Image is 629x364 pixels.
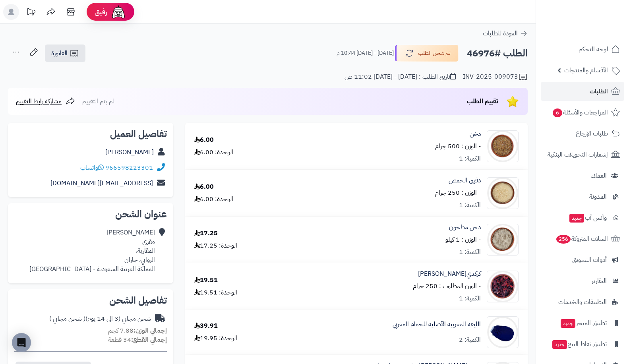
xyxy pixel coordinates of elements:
[590,86,608,97] span: الطلبات
[80,163,104,172] a: واتساب
[576,128,608,139] span: طلبات الإرجاع
[21,4,41,22] a: تحديثات المنصة
[463,72,528,82] div: INV-2025-009073
[579,44,608,55] span: لوحة التحكم
[16,97,75,106] a: مشاركة رابط التقييم
[435,141,481,151] small: - الوزن : 500 جرام
[572,254,607,265] span: أدوات التسويق
[413,281,481,291] small: - الوزن المطلوب : 250 جرام
[569,212,607,223] span: وآتس آب
[552,107,608,118] span: المراجعات والأسئلة
[108,335,167,345] small: 34 قطعة
[337,49,394,57] small: [DATE] - [DATE] 10:44 م
[569,214,584,223] span: جديد
[541,208,624,227] a: وآتس آبجديد
[487,316,518,348] img: 1678049935-Moroccan%20Loofah%20(Body)-90x90.jpg
[194,334,237,343] div: الوحدة: 19.95
[50,178,153,188] a: [EMAIL_ADDRESS][DOMAIN_NAME]
[194,229,218,238] div: 17.25
[556,235,571,244] span: 256
[552,339,607,350] span: تطبيق نقاط البيع
[14,209,167,219] h2: عنوان الشحن
[555,233,608,244] span: السلات المتروكة
[541,187,624,206] a: المدونة
[541,314,624,333] a: تطبيق المتجرجديد
[449,223,481,232] a: دخن مطحون
[541,271,624,290] a: التقارير
[49,314,151,323] div: شحن مجاني (3 الى 14 يوم)
[49,314,85,323] span: ( شحن مجاني )
[541,229,624,248] a: السلات المتروكة256
[194,276,218,285] div: 19.51
[16,97,62,106] span: مشاركة رابط التقييم
[194,195,233,204] div: الوحدة: 6.00
[194,288,237,297] div: الوحدة: 19.51
[589,191,607,202] span: المدونة
[110,4,126,20] img: ai-face.png
[558,296,607,308] span: التطبيقات والخدمات
[541,103,624,122] a: المراجعات والأسئلة6
[541,82,624,101] a: الطلبات
[591,170,607,181] span: العملاء
[449,176,481,185] a: دقيق الحمص
[29,228,155,273] div: [PERSON_NAME] مقري المقارية، الروابي، جازان المملكة العربية السعودية - [GEOGRAPHIC_DATA]
[395,45,459,62] button: تم شحن الطلب
[541,145,624,164] a: إشعارات التحويلات البنكية
[459,294,481,303] div: الكمية: 1
[487,224,518,256] img: 1645466661-Millet%20Powder-90x90.jpg
[131,335,167,345] strong: إجمالي القطع:
[51,48,68,58] span: الفاتورة
[470,130,481,139] a: دخن
[95,7,107,17] span: رفيق
[459,248,481,257] div: الكمية: 1
[564,65,608,76] span: الأقسام والمنتجات
[108,326,167,335] small: 7.88 كجم
[82,97,114,106] span: لم يتم التقييم
[45,45,85,62] a: الفاتورة
[105,163,153,172] a: 966598223301
[483,29,528,38] a: العودة للطلبات
[393,320,481,329] a: الليفة المغربية الأصلية للحمام المغربي
[541,124,624,143] a: طلبات الإرجاع
[541,40,624,59] a: لوحة التحكم
[483,29,518,38] span: العودة للطلبات
[541,250,624,269] a: أدوات التسويق
[12,333,31,352] div: Open Intercom Messenger
[487,130,518,162] img: 1633578113-Millet-90x90.jpg
[592,275,607,287] span: التقارير
[134,326,167,335] strong: إجمالي الوزن:
[445,235,481,244] small: - الوزن : 1 كيلو
[14,129,167,139] h2: تفاصيل العميل
[194,241,237,250] div: الوحدة: 17.25
[105,147,154,157] a: [PERSON_NAME]
[194,148,233,157] div: الوحدة: 6.00
[561,319,575,328] span: جديد
[459,154,481,163] div: الكمية: 1
[467,45,528,62] h2: الطلب #46976
[548,149,608,160] span: إشعارات التحويلات البنكية
[553,108,562,117] span: 6
[541,292,624,312] a: التطبيقات والخدمات
[344,72,456,81] div: تاريخ الطلب : [DATE] - [DATE] 11:02 ص
[194,321,218,331] div: 39.91
[418,269,481,279] a: كركدي[PERSON_NAME]
[541,335,624,354] a: تطبيق نقاط البيعجديد
[459,201,481,210] div: الكمية: 1
[194,182,214,192] div: 6.00
[487,271,518,302] img: 1661836073-Karkade-90x90.jpg
[552,340,567,349] span: جديد
[467,97,498,106] span: تقييم الطلب
[541,166,624,185] a: العملاء
[459,335,481,345] div: الكمية: 2
[14,296,167,305] h2: تفاصيل الشحن
[435,188,481,197] small: - الوزن : 250 جرام
[560,318,607,329] span: تطبيق المتجر
[487,177,518,209] img: 1641876737-Chickpea%20Flour-90x90.jpg
[194,136,214,145] div: 6.00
